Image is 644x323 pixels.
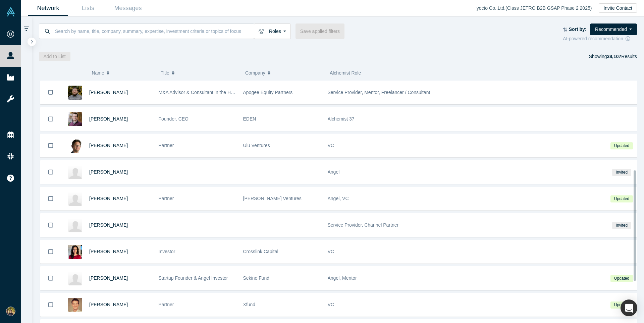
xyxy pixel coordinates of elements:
[607,54,621,59] strong: 38,107
[54,23,254,39] input: Search by name, title, company, summary, expertise, investment criteria or topics of focus
[68,86,82,100] img: Brendan Hughson's Profile Image
[159,143,174,148] span: Partner
[328,249,334,254] span: VC
[40,293,61,316] button: Bookmark
[296,24,344,39] button: Save applied filters
[328,169,340,175] span: Angel
[328,302,334,307] span: VC
[328,196,349,201] span: Angel, VC
[68,165,82,179] img: Takafumi Murakami's Profile Image
[68,271,82,285] img: Ryota Sekine's Profile Image
[159,196,174,201] span: Partner
[89,169,128,175] a: [PERSON_NAME]
[89,249,128,254] a: [PERSON_NAME]
[245,66,265,80] span: Company
[40,267,61,290] button: Bookmark
[6,307,15,316] img: Takafumi Kawano's Account
[328,116,355,122] span: Alchemist 37
[161,66,169,80] span: Title
[610,275,633,282] span: Updated
[89,196,128,201] a: [PERSON_NAME]
[477,5,599,12] div: yocto Co.,Ltd. ( Class JETRO B2B GSAP Phase 2 2025 )
[161,66,238,80] button: Title
[68,139,82,153] img: Clint Korver's Profile Image
[607,54,637,59] span: Results
[589,52,637,61] div: Showing
[89,222,128,228] a: [PERSON_NAME]
[68,298,82,312] img: Brandon Farwell's Profile Image
[39,52,70,61] button: Add to List
[243,143,270,148] span: Ulu Ventures
[328,90,430,95] span: Service Provider, Mentor, Freelancer / Consultant
[328,143,334,148] span: VC
[40,134,61,157] button: Bookmark
[68,0,108,16] a: Lists
[159,275,228,281] span: Startup Founder & Angel Investor
[159,302,174,307] span: Partner
[40,214,61,237] button: Bookmark
[569,27,587,32] strong: Sort by:
[40,160,61,184] button: Bookmark
[6,7,15,16] img: Alchemist Vault Logo
[254,24,291,39] button: Roles
[68,218,82,232] img: Brian Feenie's Profile Image
[40,187,61,210] button: Bookmark
[89,302,128,307] a: [PERSON_NAME]
[563,35,637,42] div: AI-powered recommendation
[89,116,128,122] a: [PERSON_NAME]
[328,222,399,228] span: Service Provider, Channel Partner
[68,192,82,206] img: Julia Huang's Profile Image
[92,66,154,80] button: Name
[159,249,175,254] span: Investor
[243,249,278,254] span: Crosslink Capital
[89,143,128,148] a: [PERSON_NAME]
[610,142,633,149] span: Updated
[40,107,61,131] button: Bookmark
[245,66,323,80] button: Company
[243,90,293,95] span: Apogee Equity Partners
[610,195,633,202] span: Updated
[108,0,148,16] a: Messages
[92,66,104,80] span: Name
[328,275,357,281] span: Angel, Mentor
[243,196,302,201] span: [PERSON_NAME] Ventures
[612,222,631,229] span: Invited
[243,275,270,281] span: Sekine Fund
[612,169,631,176] span: Invited
[40,81,61,104] button: Bookmark
[243,116,256,122] span: EDEN
[610,302,633,309] span: Updated
[28,0,68,16] a: Network
[40,240,61,263] button: Bookmark
[243,302,256,307] span: Xfund
[89,275,128,281] a: [PERSON_NAME]
[330,70,361,76] span: Alchemist Role
[599,3,637,13] button: Invite Contact
[590,24,637,35] button: Recommended
[159,116,189,122] span: Founder, CEO
[68,112,82,126] img: Ben Phillips's Profile Image
[68,245,82,259] img: Anisha Suterwala's Profile Image
[89,90,128,95] a: [PERSON_NAME]
[159,90,277,95] span: M&A Advisor & Consultant in the Home Services Industry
